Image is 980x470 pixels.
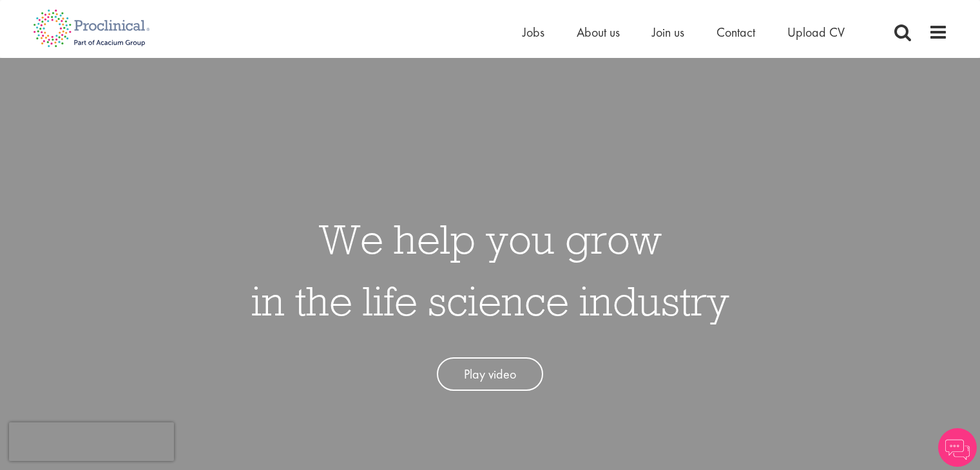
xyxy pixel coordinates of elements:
[251,208,729,332] h1: We help you grow in the life science industry
[437,357,543,391] a: Play video
[652,24,684,41] a: Join us
[938,428,977,467] img: Chatbot
[716,24,755,41] a: Contact
[787,24,845,41] a: Upload CV
[577,24,620,41] a: About us
[523,24,544,41] a: Jobs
